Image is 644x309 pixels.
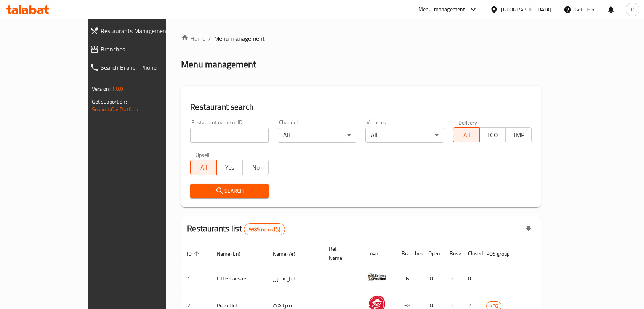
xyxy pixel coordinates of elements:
span: Search [196,186,263,196]
h2: Restaurants list [187,223,285,235]
span: Name (En) [217,249,250,258]
span: All [457,130,476,141]
span: TMP [509,130,529,141]
span: Get support on: [92,97,127,107]
div: Menu-management [418,5,465,14]
button: Search [190,184,269,198]
a: Search Branch Phone [84,58,195,77]
span: 9885 record(s) [244,226,285,233]
span: Restaurants Management [101,26,189,35]
label: Upsell [195,152,210,157]
span: 1.0.0 [112,84,123,94]
td: Little Caesars [211,265,267,292]
div: All [278,128,356,143]
span: Version: [92,84,111,94]
span: POS group [486,249,519,258]
div: Total records count [244,223,285,235]
a: Restaurants Management [84,22,195,40]
th: Closed [462,242,480,265]
td: ليتل سيزرز [267,265,323,292]
li: / [208,34,211,43]
td: 0 [422,265,444,292]
button: No [242,160,269,175]
input: Search for restaurant name or ID.. [190,128,269,143]
span: Search Branch Phone [101,63,189,72]
label: Delivery [458,120,477,125]
div: All [365,128,444,143]
td: 1 [181,265,211,292]
span: K [631,5,634,14]
div: [GEOGRAPHIC_DATA] [501,5,551,14]
th: Logo [361,242,396,265]
button: TMP [505,127,532,142]
a: Branches [84,40,195,58]
button: Yes [216,160,243,175]
span: All [194,162,213,173]
span: Name (Ar) [273,249,305,258]
th: Open [422,242,444,265]
img: Little Caesars [367,267,386,287]
td: 6 [396,265,422,292]
th: Busy [444,242,462,265]
span: Yes [220,162,240,173]
h2: Menu management [181,58,256,70]
h2: Restaurant search [190,101,532,113]
button: All [453,127,479,142]
button: All [190,160,216,175]
span: No [246,162,266,173]
nav: breadcrumb [181,34,541,43]
td: 0 [462,265,480,292]
div: Export file [519,220,538,239]
td: 0 [444,265,462,292]
span: Branches [101,45,189,54]
button: TGO [479,127,506,142]
a: Support.OpsPlatform [92,104,140,114]
span: Ref. Name [329,244,352,263]
th: Branches [396,242,422,265]
span: ID [187,249,202,258]
span: Menu management [214,34,265,43]
span: TGO [483,130,503,141]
